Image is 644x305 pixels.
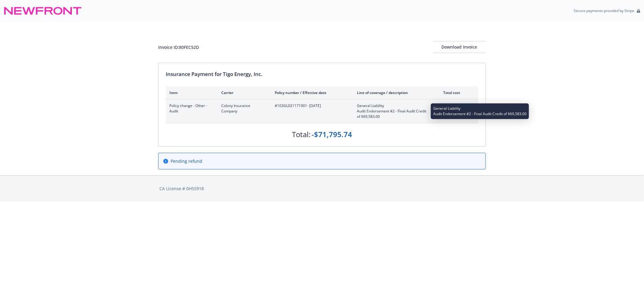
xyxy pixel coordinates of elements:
[574,8,634,13] p: Secure payments provided by Stripe
[437,90,460,95] div: Total cost
[166,99,478,123] div: Policy change - Other - AuditColony Insurance Company#103GL021171901- [DATE]General LiabilityAudi...
[275,103,347,108] span: #103GL021171901 - [DATE]
[357,103,428,119] span: General LiabilityAudit Endorsement #2 - Final Audit Credit of $69,583.00
[465,103,475,113] button: expand content
[159,185,485,192] div: CA License # 0H55918
[437,103,460,108] span: -$71,795.74
[357,103,428,108] span: General Liability
[275,90,347,95] div: Policy number / Effective date
[169,103,212,114] span: Policy change - Other - Audit
[166,70,478,78] div: Insurance Payment for Tigo Energy, Inc.
[433,41,486,53] div: Download Invoice
[221,103,265,114] span: Colony Insurance Company
[221,90,265,95] div: Carrier
[312,129,352,140] div: -$71,795.74
[171,158,202,164] span: Pending refund
[169,90,212,95] div: Item
[357,90,428,95] div: Line of coverage / description
[292,129,310,140] div: Total:
[357,108,428,119] span: Audit Endorsement #2 - Final Audit Credit of $69,583.00
[433,41,486,53] button: Download Invoice
[158,44,199,50] div: Invoice ID: 80FEC52D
